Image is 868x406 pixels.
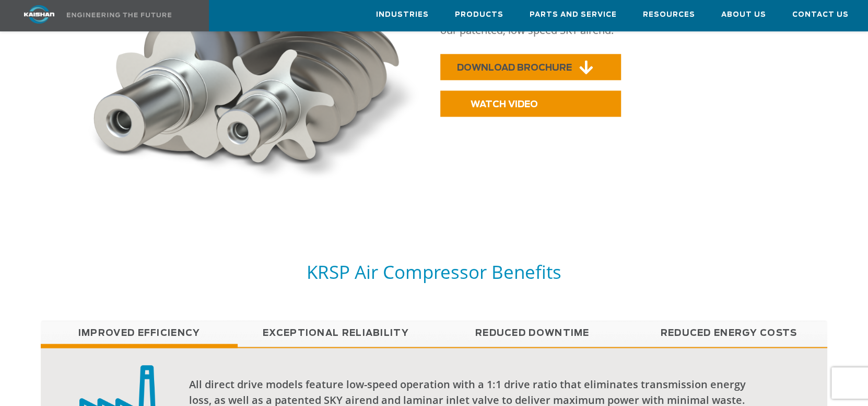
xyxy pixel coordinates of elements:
[530,9,617,21] span: Parts and Service
[457,63,572,72] span: DOWNLOAD BROCHURE
[471,100,538,109] span: WATCH VIDEO
[41,260,827,284] h5: KRSP Air Compressor Benefits
[721,1,766,29] a: About Us
[455,1,503,29] a: Products
[376,1,429,29] a: Industries
[440,91,621,117] a: WATCH VIDEO
[434,320,630,346] a: Reduced Downtime
[41,320,237,346] a: Improved Efficiency
[643,1,695,29] a: Resources
[238,320,434,346] a: Exceptional reliability
[455,9,503,21] span: Products
[630,320,827,346] a: Reduced Energy Costs
[440,54,621,80] a: DOWNLOAD BROCHURE
[67,13,171,17] img: Engineering the future
[376,9,429,21] span: Industries
[792,9,849,21] span: Contact Us
[792,1,849,29] a: Contact Us
[530,1,617,29] a: Parts and Service
[643,9,695,21] span: Resources
[721,9,766,21] span: About Us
